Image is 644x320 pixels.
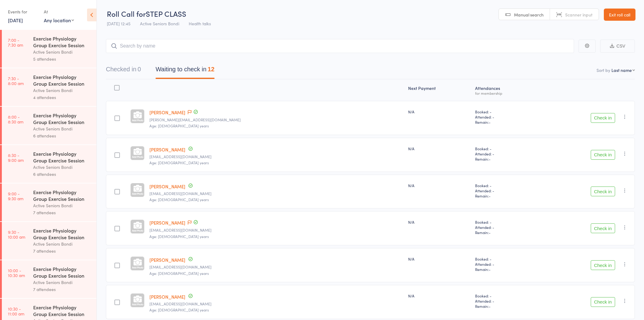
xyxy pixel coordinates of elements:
[8,7,38,17] div: Events for
[475,267,536,272] span: Remain:
[408,256,471,261] div: N/A
[33,94,91,101] div: 4 attendees
[146,9,186,19] span: STEP CLASS
[591,113,615,123] button: Check in
[591,260,615,270] button: Check in
[489,267,491,272] span: -
[591,150,615,160] button: Check in
[106,63,141,79] button: Checked in0
[8,153,24,162] time: 8:30 - 9:00 am
[44,7,74,17] div: At
[149,228,403,232] small: ccarrington888@gmail.com
[138,66,141,73] div: 0
[2,145,96,183] a: 8:30 -9:00 amExercise Physiology Group Exercise SessionActive Seniors Bondi6 attendees
[2,30,96,68] a: 7:00 -7:30 amExercise Physiology Group Exercise SessionActive Seniors Bondi5 attendees
[2,107,96,144] a: 8:00 -8:30 amExercise Physiology Group Exercise SessionActive Seniors Bondi6 attendees
[33,150,91,164] div: Exercise Physiology Group Exercise Session
[408,183,471,188] div: N/A
[149,219,185,226] a: [PERSON_NAME]
[149,234,209,239] span: Age: [DEMOGRAPHIC_DATA] years
[8,17,23,23] a: [DATE]
[489,119,491,125] span: -
[33,35,91,48] div: Exercise Physiology Group Exercise Session
[408,219,471,225] div: N/A
[8,37,23,47] time: 7:00 - 7:30 am
[591,297,615,307] button: Check in
[475,293,536,298] span: Booked: -
[489,304,491,309] span: -
[107,20,131,27] span: [DATE] 12:45
[149,123,209,128] span: Age: [DEMOGRAPHIC_DATA] years
[406,82,473,98] div: Next Payment
[475,109,536,114] span: Booked: -
[33,171,91,178] div: 6 attendees
[33,112,91,125] div: Exercise Physiology Group Exercise Session
[565,12,593,18] span: Scanner input
[149,271,209,276] span: Age: [DEMOGRAPHIC_DATA] years
[475,256,536,261] span: Booked: -
[33,240,91,247] div: Active Seniors Bondi
[489,230,491,235] span: -
[611,67,632,73] div: Last name
[8,229,25,239] time: 9:30 - 10:00 am
[475,91,536,95] div: for membership
[149,118,403,122] small: susan.beinart2@gmail.com
[2,68,96,106] a: 7:30 -8:00 amExercise Physiology Group Exercise SessionActive Seniors Bondi4 attendees
[408,293,471,298] div: N/A
[475,261,536,267] span: Attended: -
[475,304,536,309] span: Remain:
[33,125,91,132] div: Active Seniors Bondi
[33,279,91,286] div: Active Seniors Bondi
[149,183,185,190] a: [PERSON_NAME]
[473,82,538,98] div: Atten­dances
[2,183,96,221] a: 9:00 -9:30 amExercise Physiology Group Exercise SessionActive Seniors Bondi7 attendees
[2,222,96,260] a: 9:30 -10:00 amExercise Physiology Group Exercise SessionActive Seniors Bondi7 attendees
[2,260,96,298] a: 10:00 -10:30 amExercise Physiology Group Exercise SessionActive Seniors Bondi7 attendees
[149,197,209,202] span: Age: [DEMOGRAPHIC_DATA] years
[149,191,403,196] small: wbrender@internode.on.net
[475,114,536,119] span: Attended: -
[149,109,185,116] a: [PERSON_NAME]
[8,114,23,124] time: 8:00 - 8:30 am
[475,156,536,162] span: Remain:
[107,9,146,19] span: Roll Call for
[597,67,610,73] label: Sort by
[33,55,91,62] div: 5 attendees
[149,302,403,306] small: veronikawawa@gmail.com
[33,247,91,254] div: 7 attendees
[33,48,91,55] div: Active Seniors Bondi
[33,209,91,216] div: 7 attendees
[44,17,74,23] div: Any location
[149,146,185,153] a: [PERSON_NAME]
[475,193,536,198] span: Remain:
[33,87,91,94] div: Active Seniors Bondi
[8,76,24,86] time: 7:30 - 8:00 am
[140,20,179,27] span: Active Seniors Bondi
[149,293,185,300] a: [PERSON_NAME]
[8,306,24,316] time: 10:30 - 11:00 am
[33,265,91,279] div: Exercise Physiology Group Exercise Session
[208,66,214,73] div: 12
[475,151,536,156] span: Attended: -
[475,298,536,304] span: Attended: -
[33,304,91,317] div: Exercise Physiology Group Exercise Session
[475,219,536,225] span: Booked: -
[149,257,185,263] a: [PERSON_NAME]
[475,188,536,193] span: Attended: -
[475,183,536,188] span: Booked: -
[33,189,91,202] div: Exercise Physiology Group Exercise Session
[33,132,91,139] div: 6 attendees
[149,307,209,312] span: Age: [DEMOGRAPHIC_DATA] years
[149,155,403,159] small: mbernstein0@icloud.com
[475,146,536,151] span: Booked: -
[33,164,91,171] div: Active Seniors Bondi
[106,39,574,53] input: Search by name
[8,268,25,278] time: 10:00 - 10:30 am
[475,119,536,125] span: Remain:
[149,265,403,269] small: lilyamd@gmail.com
[156,63,214,79] button: Waiting to check in12
[600,40,635,53] button: CSV
[489,156,491,162] span: -
[189,20,211,27] span: Health talks
[33,227,91,240] div: Exercise Physiology Group Exercise Session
